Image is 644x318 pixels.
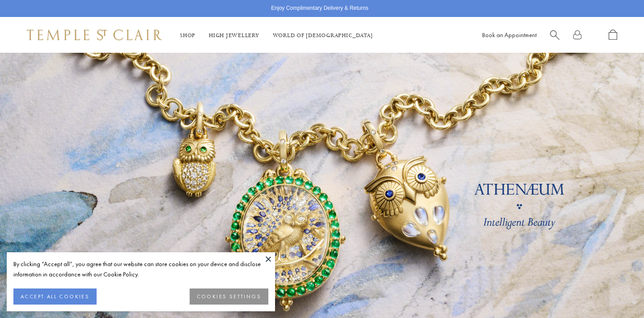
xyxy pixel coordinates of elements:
[13,259,268,280] div: By clicking “Accept all”, you agree that our website can store cookies on your device and disclos...
[180,30,373,41] nav: Main navigation
[209,32,259,39] a: High JewelleryHigh Jewellery
[27,30,162,40] img: Temple St. Clair
[273,32,373,39] a: World of [DEMOGRAPHIC_DATA]World of [DEMOGRAPHIC_DATA]
[482,31,537,39] a: Book an Appointment
[13,288,97,305] button: ACCEPT ALL COOKIES
[271,4,368,13] p: Enjoy Complimentary Delivery & Returns
[609,30,617,41] a: Open Shopping Bag
[550,30,559,41] a: Search
[190,288,268,305] button: COOKIES SETTINGS
[180,32,195,39] a: ShopShop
